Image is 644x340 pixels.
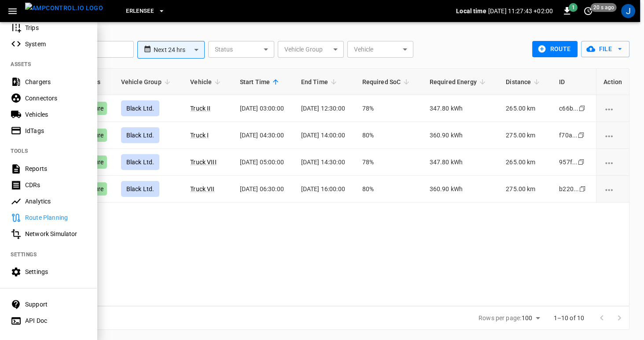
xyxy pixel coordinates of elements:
[569,3,578,12] span: 1
[591,3,617,12] span: 20 s ago
[25,23,86,32] div: Trips
[25,229,86,238] div: Network Simulator
[25,316,86,325] div: API Doc
[25,126,86,135] div: IdTags
[25,110,86,119] div: Vehicles
[25,267,86,276] div: Settings
[488,7,553,15] p: [DATE] 11:27:43 +02:00
[621,4,635,18] div: profile-icon
[126,6,154,16] span: Erlensee
[25,3,103,14] img: ampcontrol.io logo
[25,78,86,86] div: Chargers
[25,181,86,189] div: CDRs
[25,40,86,48] div: System
[25,213,86,222] div: Route Planning
[25,300,86,309] div: Support
[25,94,86,103] div: Connectors
[581,4,595,18] button: set refresh interval
[25,164,86,173] div: Reports
[456,7,486,15] p: Local time
[25,197,86,206] div: Analytics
